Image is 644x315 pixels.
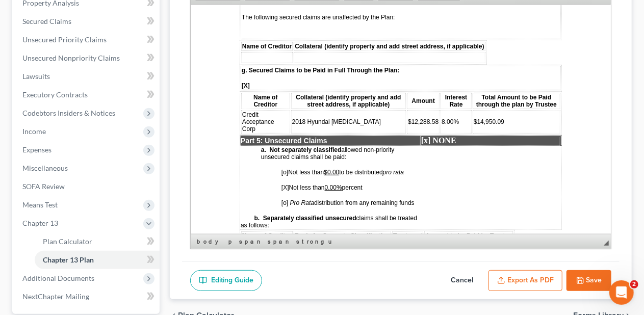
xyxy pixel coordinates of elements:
span: Codebtors Insiders & Notices [22,109,115,117]
span: distribution from any remaining funds [91,195,224,202]
em: pro rata [192,164,213,171]
span: Plan Calculator [43,237,92,246]
span: Executory Contracts [22,90,88,99]
span: claims shall be treated as follows: [50,210,226,224]
span: $12,288.58 [217,114,248,121]
button: Cancel [440,270,484,292]
span: Interest Rate [254,89,276,103]
span: 2 [630,280,638,288]
button: Save [566,270,611,292]
span: Treatment [202,228,231,235]
span: [o] [91,195,97,202]
a: NextChapter Mailing [14,287,160,306]
button: Export as PDF [488,270,562,292]
span: 8.00% [251,114,268,121]
span: 2018 Hyundai [MEDICAL_DATA] [101,114,190,121]
strong: a. Not separately classified [70,142,150,149]
span: Miscellaneous [22,164,68,172]
iframe: Rich Text Editor, document-ckeditor [191,5,611,234]
iframe: Intercom live chat [609,280,634,305]
span: NextChapter Mailing [22,292,89,301]
strong: b. Separately classified unsecured [64,210,166,217]
a: Secured Claims [14,12,160,31]
a: u element [326,237,332,247]
span: Income [22,127,46,136]
span: Basis for Separate Classification [104,228,199,235]
span: Secured Claims [22,17,71,25]
a: Chapter 13 Plan [35,251,160,269]
span: Credit Acceptance Corp [51,107,84,128]
span: $14,950.09 [283,114,314,121]
a: Editing Guide [190,270,262,292]
span: Expenses [22,145,51,154]
a: Unsecured Nonpriority Claims [14,49,160,67]
a: strong element [294,237,325,247]
span: Means Test [22,200,58,209]
span: Not less than percent [91,179,172,187]
span: Chapter 13 Plan [43,255,94,264]
span: Amount to be Paid by Trustee [235,228,321,235]
a: span element [237,237,265,247]
span: SOFA Review [22,182,65,191]
span: Chapter 13 [22,219,58,227]
a: p element [226,237,236,247]
span: Total Amount to be Paid through the plan by Trustee [286,89,366,103]
u: 0.00% [134,179,151,187]
a: body element [195,237,225,247]
span: [o] [91,164,97,171]
span: Amount [221,93,244,100]
a: SOFA Review [14,177,160,196]
a: Executory Contracts [14,86,160,104]
strong: [x] NONE [230,132,266,140]
strong: Part 5: Unsecured Claims [50,132,137,140]
span: [X] [91,179,98,187]
span: Lawsuits [22,72,50,81]
a: Lawsuits [14,67,160,86]
span: Additional Documents [22,274,94,282]
span: Unsecured Priority Claims [22,35,107,44]
span: allowed non-priority unsecured claims shall be paid: [70,142,203,156]
a: span element [266,237,293,247]
span: Name of Creditor [51,228,101,235]
a: Plan Calculator [35,232,160,251]
u: $0.00 [133,164,148,171]
em: Pro Rata [99,195,123,202]
span: Resize [604,241,609,246]
a: Unsecured Priority Claims [14,31,160,49]
span: Not less than to be distributed [91,164,213,171]
span: Unsecured Nonpriority Claims [22,54,120,62]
